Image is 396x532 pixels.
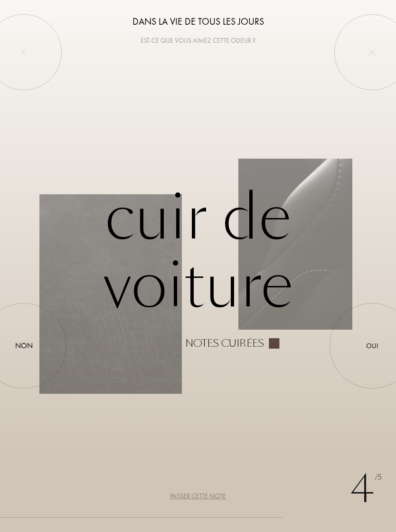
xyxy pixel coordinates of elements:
[350,461,382,518] div: 4
[368,48,376,56] img: quit_onboard.svg
[170,491,226,501] div: Passer cette note
[185,338,264,349] div: Notes cuirées
[366,341,378,351] div: Oui
[39,183,356,349] div: Cuir de Voiture
[15,340,33,351] div: Non
[375,472,382,483] span: /5
[20,48,28,56] img: left_onboard.svg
